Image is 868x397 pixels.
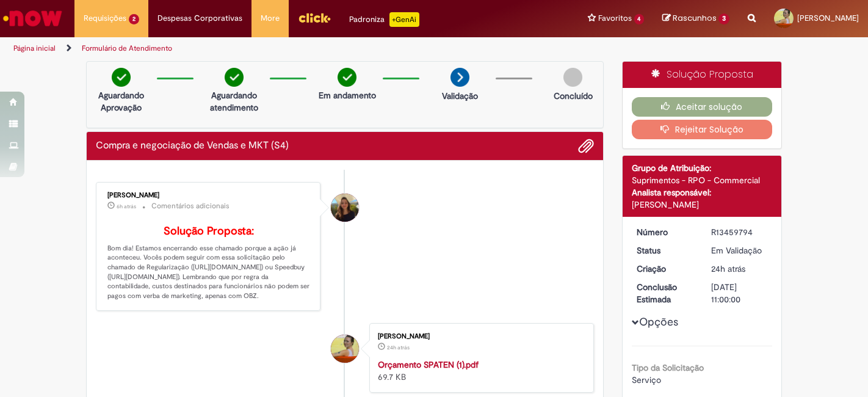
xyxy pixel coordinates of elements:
[331,194,359,222] div: Lara Moccio Breim Solera
[632,198,773,211] div: [PERSON_NAME]
[627,226,703,238] dt: Número
[112,68,131,87] img: check-circle-green.png
[107,192,311,199] div: [PERSON_NAME]
[378,333,581,340] div: [PERSON_NAME]
[711,244,768,257] div: Em Validação
[632,120,773,139] button: Rejeitar Solução
[107,225,311,301] p: Bom dia! Estamos encerrando esse chamado porque a ação já aconteceu. Vocês podem seguir com essa ...
[319,89,376,101] p: Em andamento
[84,12,126,24] span: Requisições
[673,12,717,24] span: Rascunhos
[632,374,661,385] span: Serviço
[450,68,469,87] img: arrow-next.png
[204,89,264,114] p: Aguardando atendimento
[797,13,859,23] span: [PERSON_NAME]
[13,43,56,53] a: Página inicial
[82,43,172,53] a: Formulário de Atendimento
[92,89,151,114] p: Aguardando Aprovação
[129,14,139,24] span: 2
[387,344,410,351] time: 28/08/2025 18:09:04
[96,140,289,151] h2: Compra e negociação de Vendas e MKT (S4) Histórico de tíquete
[632,162,773,174] div: Grupo de Atribuição:
[711,281,768,305] div: [DATE] 11:00:00
[261,12,280,24] span: More
[578,138,594,154] button: Adicionar anexos
[634,14,645,24] span: 4
[711,263,745,274] time: 28/08/2025 18:12:48
[331,335,359,363] div: Marina Menegon
[632,362,704,373] b: Tipo da Solicitação
[627,263,703,275] dt: Criação
[157,12,242,24] span: Despesas Corporativas
[718,13,729,24] span: 3
[627,281,703,305] dt: Conclusão Estimada
[627,244,703,257] dt: Status
[164,224,254,238] b: Solução Proposta:
[117,203,136,210] time: 29/08/2025 11:55:52
[117,203,136,210] span: 6h atrás
[1,6,64,31] img: ServiceNow
[378,359,479,370] a: Orçamento SPATEN (1).pdf
[151,201,230,211] small: Comentários adicionais
[711,263,745,274] span: 24h atrás
[711,263,768,275] div: 28/08/2025 18:12:48
[662,13,729,24] a: Rascunhos
[632,97,773,117] button: Aceitar solução
[387,344,410,351] span: 24h atrás
[711,226,768,238] div: R13459794
[632,186,773,198] div: Analista responsável:
[563,68,582,87] img: img-circle-grey.png
[598,12,632,24] span: Favoritos
[225,68,244,87] img: check-circle-green.png
[623,62,782,88] div: Solução Proposta
[442,90,478,102] p: Validação
[349,12,419,27] div: Padroniza
[378,359,581,383] div: 69.7 KB
[632,174,773,186] div: Suprimentos - RPO - Commercial
[554,90,593,102] p: Concluído
[338,68,356,87] img: check-circle-green.png
[9,37,570,60] ul: Trilhas de página
[389,12,419,27] p: +GenAi
[298,9,331,27] img: click_logo_yellow_360x200.png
